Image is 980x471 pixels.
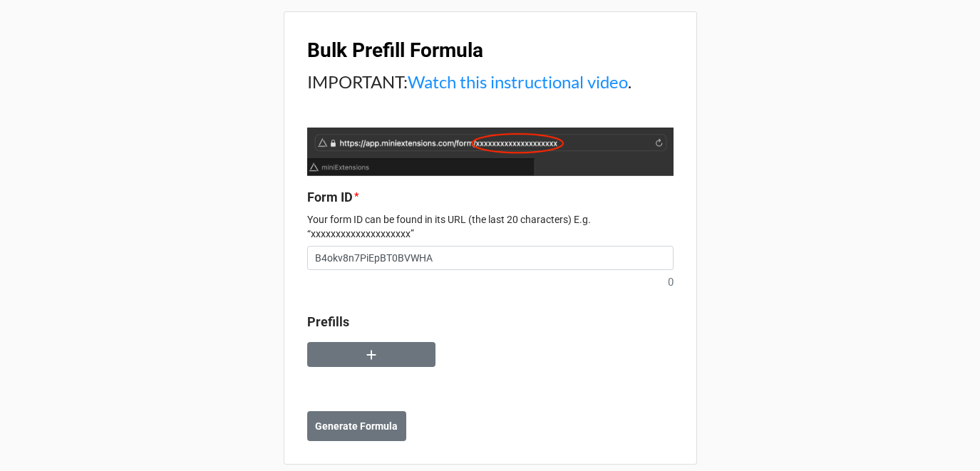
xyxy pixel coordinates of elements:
small: 0 [668,274,674,291]
label: Prefills [307,312,349,332]
button: Generate Formula [307,411,406,441]
h2: IMPORTANT: . [307,71,674,93]
label: Form ID [307,187,353,207]
a: Watch this instructional video [408,71,628,92]
b: Bulk Prefill Formula [307,38,483,62]
p: Your form ID can be found in its URL (the last 20 characters) E.g. “xxxxxxxxxxxxxxxxxxxx” [307,212,674,241]
b: Generate Formula [315,419,398,434]
img: user-attachments%2Flegacy%2Fextension-attachments%2FOJBEgve80k%2FScreen%20Shot%202022-01-11%20at%... [307,128,674,176]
